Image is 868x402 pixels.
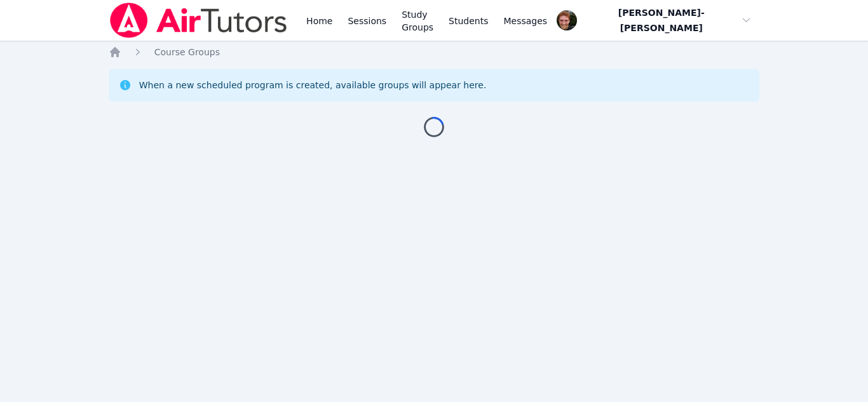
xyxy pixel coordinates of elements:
[154,46,220,58] a: Course Groups
[109,46,760,58] nav: Breadcrumb
[504,15,548,27] span: Messages
[154,47,220,57] span: Course Groups
[139,79,487,91] div: When a new scheduled program is created, available groups will appear here.
[109,3,288,38] img: Air Tutors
